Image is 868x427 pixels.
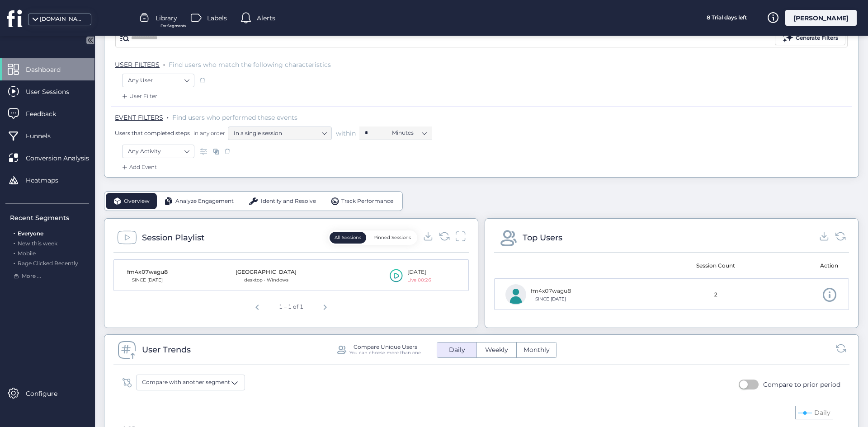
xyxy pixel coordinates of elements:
[354,344,417,350] div: Compare Unique Users
[261,197,316,206] span: Identify and Resolve
[115,113,163,122] span: EVENT FILTERS
[775,32,845,45] button: Generate Filters
[341,197,393,206] span: Track Performance
[14,228,15,237] span: .
[160,23,186,29] span: For Segments
[236,268,297,277] div: [GEOGRAPHIC_DATA]
[128,74,189,87] nz-select-item: Any User
[22,272,41,281] span: More ...
[163,59,165,68] span: .
[10,213,89,223] div: Recent Segments
[125,277,170,284] div: SINCE [DATE]
[368,232,416,244] button: Pinned Sessions
[523,231,562,244] div: Top Users
[518,345,555,355] span: Monthly
[14,258,15,267] span: .
[115,61,160,69] span: USER FILTERS
[257,13,275,23] span: Alerts
[169,61,331,69] span: Find users who match the following characteristics
[517,343,557,357] button: Monthly
[814,408,830,417] text: Daily
[167,112,169,121] span: .
[796,34,838,42] div: Generate Filters
[671,253,760,278] mat-header-cell: Session Count
[785,10,857,26] div: [PERSON_NAME]
[693,10,760,26] div: 8 Trial days left
[14,238,15,247] span: .
[336,129,356,138] span: within
[26,175,72,185] span: Heatmaps
[26,153,103,163] span: Conversion Analysis
[26,389,71,399] span: Configure
[407,268,431,277] div: [DATE]
[330,232,366,244] button: All Sessions
[248,297,266,315] button: Previous page
[128,145,189,158] nz-select-item: Any Activity
[26,131,64,141] span: Funnels
[443,345,471,355] span: Daily
[115,129,190,137] span: Users that completed steps
[316,297,334,315] button: Next page
[156,13,177,23] span: Library
[207,13,227,23] span: Labels
[26,87,83,97] span: User Sessions
[18,230,43,237] span: Everyone
[142,231,204,244] div: Session Playlist
[18,260,78,267] span: Rage Clicked Recently
[531,296,571,303] div: SINCE [DATE]
[142,343,191,356] div: User Trends
[125,268,170,277] div: fm4x07wagu8
[714,291,717,299] span: 2
[26,65,74,75] span: Dashboard
[437,343,476,357] button: Daily
[480,345,514,355] span: Weekly
[172,113,297,122] span: Find users who performed these events
[236,277,297,284] div: desktop · Windows
[234,127,326,140] nz-select-item: In a single session
[120,163,157,172] div: Add Event
[407,277,431,284] div: Live 00:26
[275,299,307,315] div: 1 – 1 of 1
[18,250,36,257] span: Mobile
[392,126,426,140] nz-select-item: Minutes
[120,92,157,101] div: User Filter
[531,287,571,296] div: fm4x07wagu8
[175,197,234,206] span: Analyze Engagement
[763,380,840,389] div: Compare to prior period
[40,15,85,23] div: [DOMAIN_NAME]
[124,197,150,206] span: Overview
[14,248,15,257] span: .
[142,378,230,387] span: Compare with another segment
[477,343,516,357] button: Weekly
[26,109,70,119] span: Feedback
[760,253,849,278] mat-header-cell: Action
[349,350,421,356] div: You can choose more than one
[18,240,57,247] span: New this week
[192,129,225,137] span: in any order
